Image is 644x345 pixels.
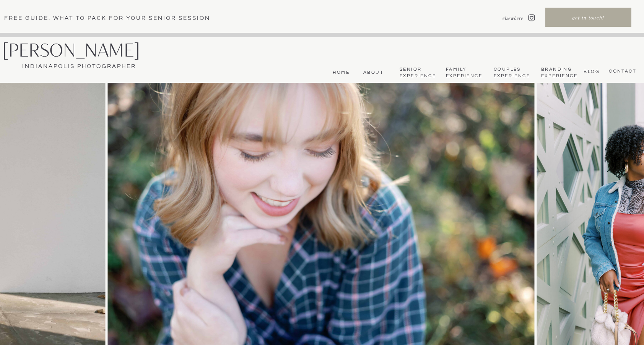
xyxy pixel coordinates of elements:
a: About [361,70,384,76]
a: Senior Experience [400,66,435,79]
a: get in touch! [546,15,630,23]
nav: Branding Experience [541,66,576,79]
a: bLog [582,69,600,74]
a: CONTACT [607,68,636,75]
a: Family Experience [446,66,481,79]
a: Home [331,70,350,76]
nav: elsewhere [483,15,523,22]
a: Free Guide: What To pack for your senior session [4,14,223,22]
a: Couples Experience [494,66,529,79]
a: [PERSON_NAME] [2,40,163,60]
a: Indianapolis Photographer [2,62,156,71]
a: BrandingExperience [541,66,576,79]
